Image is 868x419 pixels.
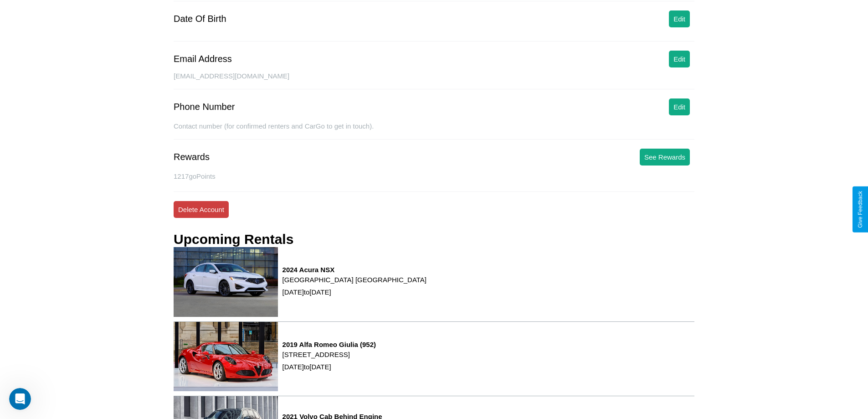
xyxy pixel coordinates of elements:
button: See Rewards [640,149,690,166]
p: [DATE] to [DATE] [282,286,426,298]
div: Date Of Birth [174,14,226,24]
h3: 2019 Alfa Romeo Giulia (952) [282,341,376,348]
button: Edit [669,51,690,67]
iframe: Intercom live chat [9,388,31,410]
div: Phone Number [174,102,235,112]
h3: Upcoming Rentals [174,232,293,247]
h3: 2024 Acura NSX [282,266,426,274]
div: Give Feedback [857,191,863,228]
button: Edit [669,98,690,115]
p: 1217 goPoints [174,170,694,182]
div: [EMAIL_ADDRESS][DOMAIN_NAME] [174,72,694,89]
button: Edit [669,10,690,27]
button: Delete Account [174,201,229,218]
p: [GEOGRAPHIC_DATA] [GEOGRAPHIC_DATA] [282,274,426,286]
p: [STREET_ADDRESS] [282,348,376,361]
img: rental [174,322,278,391]
img: rental [174,247,278,317]
p: [DATE] to [DATE] [282,361,376,373]
div: Email Address [174,54,232,64]
div: Contact number (for confirmed renters and CarGo to get in touch). [174,122,694,140]
div: Rewards [174,152,210,162]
